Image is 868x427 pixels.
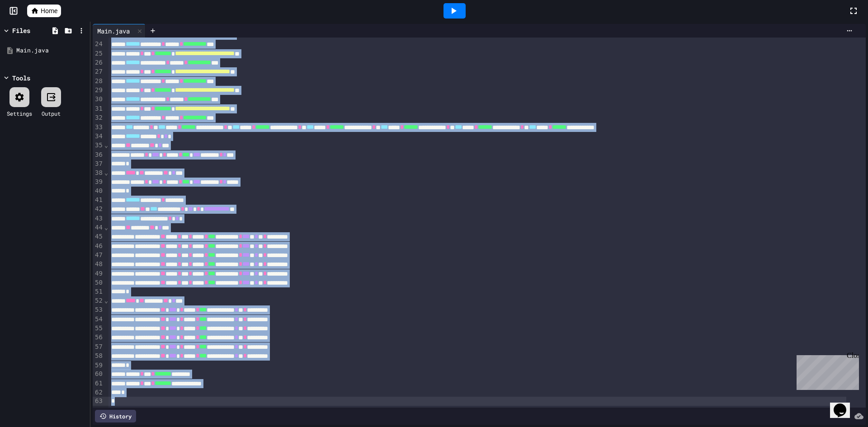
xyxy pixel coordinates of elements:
div: 39 [93,178,104,187]
span: Fold line [104,224,108,231]
div: 52 [93,296,104,305]
div: 40 [93,187,104,196]
div: 61 [93,379,104,388]
span: Fold line [104,297,108,304]
div: 56 [93,333,104,342]
iframe: chat widget [793,352,859,390]
div: 29 [93,86,104,95]
div: Main.java [16,46,87,55]
div: 62 [93,388,104,397]
div: 34 [93,132,104,141]
div: 49 [93,269,104,278]
div: Output [42,109,61,117]
iframe: chat widget [830,391,859,418]
div: 63 [93,397,104,406]
span: Fold line [104,169,108,176]
div: 45 [93,232,104,241]
div: 24 [93,40,104,49]
div: 47 [93,251,104,260]
span: Home [41,6,57,15]
div: 60 [93,370,104,379]
div: History [95,410,136,422]
div: Files [12,26,30,35]
div: 55 [93,324,104,333]
div: 48 [93,260,104,269]
div: 31 [93,104,104,113]
div: 54 [93,315,104,324]
div: Chat with us now!Close [4,4,62,57]
div: 33 [93,123,104,132]
span: Fold line [104,141,108,149]
div: 53 [93,305,104,314]
div: 26 [93,58,104,67]
div: Main.java [93,26,134,36]
div: 37 [93,160,104,169]
div: 43 [93,214,104,223]
div: 38 [93,169,104,178]
div: 59 [93,361,104,370]
div: 36 [93,150,104,160]
div: 30 [93,95,104,104]
div: 46 [93,242,104,251]
div: 25 [93,49,104,58]
div: 44 [93,223,104,232]
div: Tools [12,73,30,83]
div: 50 [93,278,104,287]
div: 57 [93,343,104,352]
div: 27 [93,67,104,76]
div: 58 [93,352,104,361]
div: 41 [93,196,104,205]
div: 28 [93,77,104,86]
a: Home [27,5,61,17]
div: 51 [93,287,104,296]
div: Settings [7,109,32,117]
div: 32 [93,113,104,122]
div: Main.java [93,24,146,38]
div: 42 [93,205,104,214]
div: 35 [93,141,104,150]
